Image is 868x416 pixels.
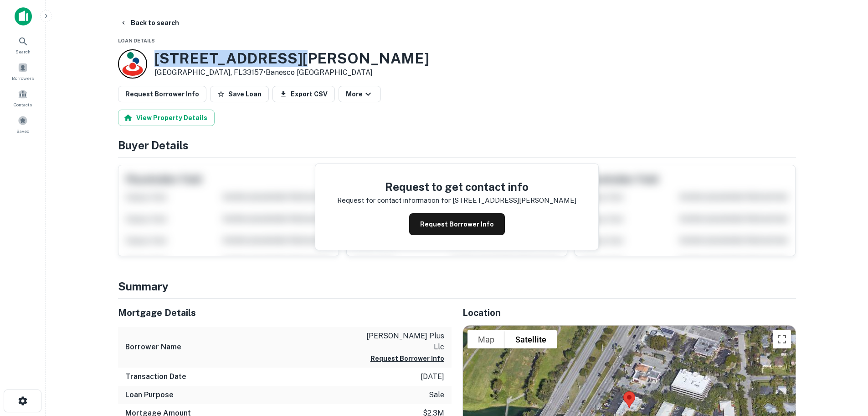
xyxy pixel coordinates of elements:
p: [DATE] [421,371,444,382]
h4: Buyer Details [118,137,796,153]
span: Loan Details [118,38,155,43]
button: Save Loan [210,86,269,102]
h5: Location [462,306,796,320]
p: sale [429,390,444,400]
h6: Loan Purpose [125,390,174,400]
button: Show satellite imagery [505,330,557,348]
p: [STREET_ADDRESS][PERSON_NAME] [452,195,576,206]
span: Borrowers [12,74,34,82]
a: Banesco [GEOGRAPHIC_DATA] [266,68,373,77]
button: Show street map [467,330,505,348]
button: Toggle fullscreen view [773,330,791,348]
a: Search [3,32,43,57]
button: Request Borrower Info [409,213,505,235]
img: capitalize-icon.png [15,7,32,26]
button: Request Borrower Info [118,86,206,102]
span: Contacts [14,101,32,108]
h6: Borrower Name [125,342,181,353]
p: [PERSON_NAME] plus llc [362,331,444,353]
iframe: Chat Widget [822,343,868,387]
span: Search [15,48,31,55]
a: Contacts [3,85,43,110]
button: Back to search [116,15,183,31]
h3: [STREET_ADDRESS][PERSON_NAME] [154,50,429,67]
h5: Mortgage Details [118,306,452,320]
button: View Property Details [118,110,215,126]
h4: Summary [118,278,796,295]
p: [GEOGRAPHIC_DATA], FL33157 • [154,67,429,78]
button: Request Borrower Info [370,353,444,364]
h6: Transaction Date [125,371,186,382]
a: Saved [3,112,43,137]
button: More [339,86,381,102]
span: Saved [16,127,30,135]
button: Export CSV [272,86,335,102]
h4: Request to get contact info [337,179,576,195]
a: Borrowers [3,59,43,84]
p: Request for contact information for [337,195,451,206]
